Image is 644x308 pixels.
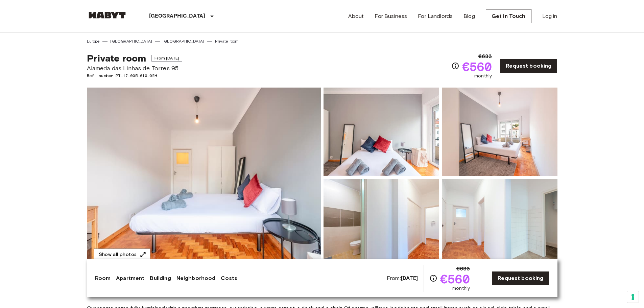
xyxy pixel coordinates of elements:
[401,275,418,281] b: [DATE]
[87,88,321,267] img: Marketing picture of unit PT-17-005-010-02H
[95,274,111,282] a: Room
[474,73,492,79] span: monthly
[149,12,206,20] p: [GEOGRAPHIC_DATA]
[163,38,205,44] a: [GEOGRAPHIC_DATA]
[348,12,364,20] a: About
[442,179,557,267] img: Picture of unit PT-17-005-010-02H
[486,9,531,23] a: Get in Touch
[452,285,470,292] span: monthly
[627,291,639,303] button: Your consent preferences for tracking technologies
[87,64,182,73] span: Alameda das Linhas de Torres 95
[87,52,146,64] span: Private room
[451,62,459,70] svg: Check cost overview for full price breakdown. Please note that discounts apply to new joiners onl...
[151,55,182,62] span: From [DATE]
[500,59,557,73] a: Request booking
[542,12,557,20] a: Log in
[442,88,557,176] img: Picture of unit PT-17-005-010-02H
[324,179,439,267] img: Picture of unit PT-17-005-010-02H
[215,38,239,44] a: Private room
[87,12,127,19] img: Habyt
[440,273,470,285] span: €560
[94,248,150,261] button: Show all photos
[418,12,453,20] a: For Landlords
[429,274,437,282] svg: Check cost overview for full price breakdown. Please note that discounts apply to new joiners onl...
[463,12,475,20] a: Blog
[87,73,182,79] span: Ref. number PT-17-005-010-02H
[456,265,470,273] span: €633
[387,275,418,282] span: From:
[116,274,144,282] a: Apartment
[324,88,439,176] img: Picture of unit PT-17-005-010-02H
[176,274,216,282] a: Neighborhood
[150,274,171,282] a: Building
[478,52,492,61] span: €633
[87,38,100,44] a: Europe
[221,274,237,282] a: Costs
[110,38,152,44] a: [GEOGRAPHIC_DATA]
[462,61,492,73] span: €560
[492,271,549,285] a: Request booking
[375,12,407,20] a: For Business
